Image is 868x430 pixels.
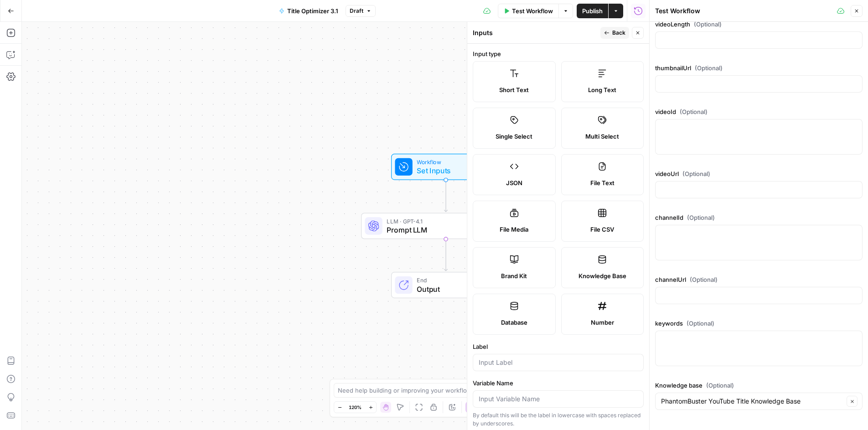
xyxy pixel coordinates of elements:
[444,239,447,271] g: Edge from step_1 to end
[473,378,644,388] label: Variable Name
[687,319,714,328] span: (Optional)
[500,225,528,234] span: File Media
[655,169,863,178] label: videoUrl
[706,381,734,390] span: (Optional)
[473,411,644,428] div: By default this will be the label in lowercase with spaces replaced by underscores.
[417,165,471,176] span: Set Inputs
[577,4,608,18] button: Publish
[417,284,491,295] span: Output
[687,213,715,222] span: (Optional)
[498,4,558,18] button: Test Workflow
[579,271,626,280] span: Knowledge Base
[655,381,863,390] label: Knowledge base
[585,132,619,141] span: Multi Select
[417,158,471,166] span: Workflow
[346,5,376,17] button: Draft
[682,169,710,178] span: (Optional)
[274,4,344,18] button: Title Optimizer 3.1
[582,6,603,16] span: Publish
[287,6,338,16] span: Title Optimizer 3.1
[655,319,863,328] label: keywords
[479,394,638,404] input: Input Variable Name
[417,276,491,285] span: End
[501,318,527,327] span: Database
[473,49,644,58] label: Input type
[361,213,531,239] div: LLM · GPT-4.1Prompt LLMStep 1
[350,7,363,15] span: Draft
[361,154,531,180] div: WorkflowSet InputsInputs
[479,358,638,367] input: Input Label
[690,275,718,284] span: (Optional)
[591,318,614,327] span: Number
[349,404,362,411] span: 120%
[655,63,863,73] label: thumbnailUrl
[387,217,493,225] span: LLM · GPT-4.1
[588,85,616,94] span: Long Text
[590,225,614,234] span: File CSV
[612,29,625,37] span: Back
[512,6,553,16] span: Test Workflow
[655,20,863,29] label: videoLength
[694,20,722,29] span: (Optional)
[387,224,493,235] span: Prompt LLM
[361,272,531,298] div: EndOutput
[506,178,522,187] span: JSON
[655,275,863,284] label: channelUrl
[473,342,644,351] label: Label
[680,107,708,116] span: (Optional)
[473,28,598,37] div: Inputs
[655,107,863,116] label: videoId
[695,63,723,73] span: (Optional)
[501,271,527,280] span: Brand Kit
[661,397,844,406] input: PhantomBuster YouTube Title Knowledge Base
[499,85,529,94] span: Short Text
[600,27,629,39] button: Back
[590,178,615,187] span: File Text
[496,132,532,141] span: Single Select
[444,180,447,212] g: Edge from start to step_1
[655,213,863,222] label: channelId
